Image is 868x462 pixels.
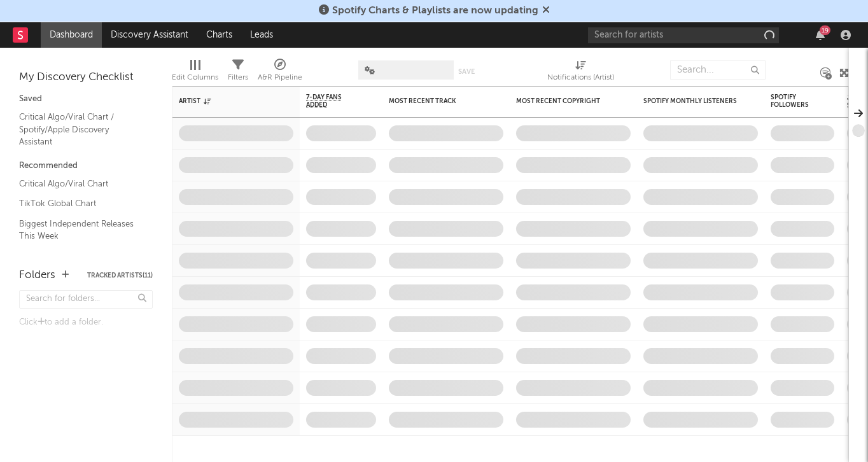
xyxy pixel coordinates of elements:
[771,94,815,109] div: Spotify Followers
[820,25,830,35] div: 19
[19,92,153,107] div: Saved
[588,27,779,43] input: Search for artists
[516,97,612,105] div: Most Recent Copyright
[458,68,475,75] button: Save
[19,70,153,85] div: My Discovery Checklist
[670,60,766,80] input: Search...
[547,54,614,91] div: Notifications (Artist)
[542,6,550,16] span: Dismiss
[41,22,102,48] a: Dashboard
[19,177,140,191] a: Critical Algo/Viral Chart
[241,22,282,48] a: Leads
[19,158,153,174] div: Recommended
[19,315,153,330] div: Click to add a folder.
[87,272,153,279] button: Tracked Artists(11)
[19,110,140,149] a: Critical Algo/Viral Chart / Spotify/Apple Discovery Assistant
[19,290,153,309] input: Search for folders...
[102,22,197,48] a: Discovery Assistant
[19,197,140,211] a: TikTok Global Chart
[306,94,357,109] span: 7-Day Fans Added
[258,54,302,91] div: A&R Pipeline
[19,268,55,283] div: Folders
[258,70,302,85] div: A&R Pipeline
[547,70,614,85] div: Notifications (Artist)
[816,30,825,40] button: 19
[643,97,739,105] div: Spotify Monthly Listeners
[228,70,248,85] div: Filters
[19,217,140,243] a: Biggest Independent Releases This Week
[197,22,241,48] a: Charts
[389,97,484,105] div: Most Recent Track
[172,70,218,85] div: Edit Columns
[179,97,274,105] div: Artist
[228,54,248,91] div: Filters
[332,6,538,16] span: Spotify Charts & Playlists are now updating
[172,54,218,91] div: Edit Columns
